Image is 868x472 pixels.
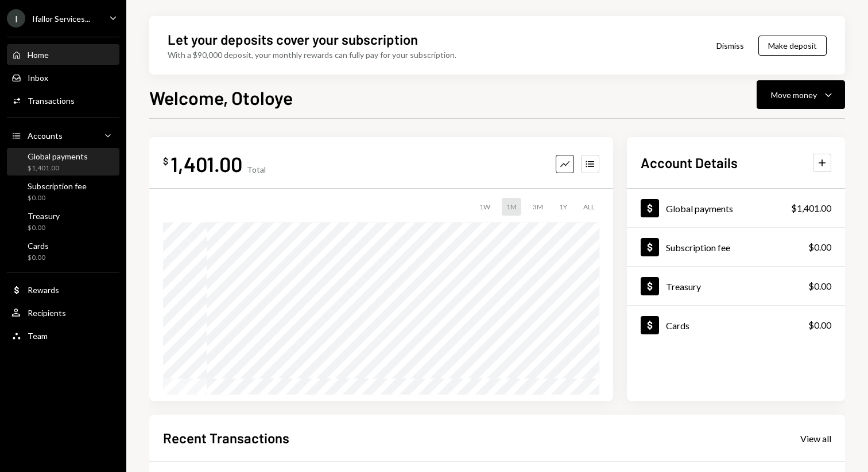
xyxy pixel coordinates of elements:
[502,198,521,216] div: 1M
[7,302,119,323] a: Recipients
[32,14,90,24] div: Ifallor Services...
[7,237,119,265] a: Cards$0.00
[666,242,730,253] div: Subscription fee
[149,86,293,109] h1: Welcome, Otoloye
[28,193,87,203] div: $0.00
[7,9,25,28] div: I
[555,198,572,216] div: 1Y
[28,163,88,173] div: $1,401.00
[7,67,119,88] a: Inbox
[475,198,495,216] div: 1W
[28,131,63,141] div: Accounts
[627,189,845,227] a: Global payments$1,401.00
[28,223,60,233] div: $0.00
[7,44,119,65] a: Home
[627,306,845,344] a: Cards$0.00
[702,32,758,59] button: Dismiss
[28,331,48,341] div: Team
[800,432,831,444] a: View all
[579,198,599,216] div: ALL
[757,80,845,109] button: Move money
[808,279,831,293] div: $0.00
[7,325,119,346] a: Team
[7,279,119,300] a: Rewards
[28,181,87,191] div: Subscription fee
[666,203,733,214] div: Global payments
[7,208,119,235] a: Treasury$0.00
[163,155,168,167] div: $
[528,198,548,216] div: 3M
[170,151,242,177] div: 1,401.00
[28,253,49,263] div: $0.00
[627,228,845,266] a: Subscription fee$0.00
[758,36,827,56] button: Make deposit
[28,241,49,251] div: Cards
[7,90,119,111] a: Transactions
[800,433,831,444] div: View all
[7,125,119,146] a: Accounts
[808,318,831,332] div: $0.00
[168,30,418,49] div: Let your deposits cover your subscription
[666,320,689,331] div: Cards
[163,428,289,447] h2: Recent Transactions
[28,96,75,106] div: Transactions
[28,308,66,318] div: Recipients
[666,281,701,292] div: Treasury
[7,148,119,175] a: Global payments$1,401.00
[808,240,831,254] div: $0.00
[28,211,60,221] div: Treasury
[28,73,48,83] div: Inbox
[641,153,738,172] h2: Account Details
[247,165,266,174] div: Total
[28,285,59,295] div: Rewards
[168,49,456,61] div: With a $90,000 deposit, your monthly rewards can fully pay for your subscription.
[791,201,831,215] div: $1,401.00
[7,178,119,205] a: Subscription fee$0.00
[28,151,88,161] div: Global payments
[28,50,49,60] div: Home
[771,89,817,101] div: Move money
[627,267,845,305] a: Treasury$0.00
